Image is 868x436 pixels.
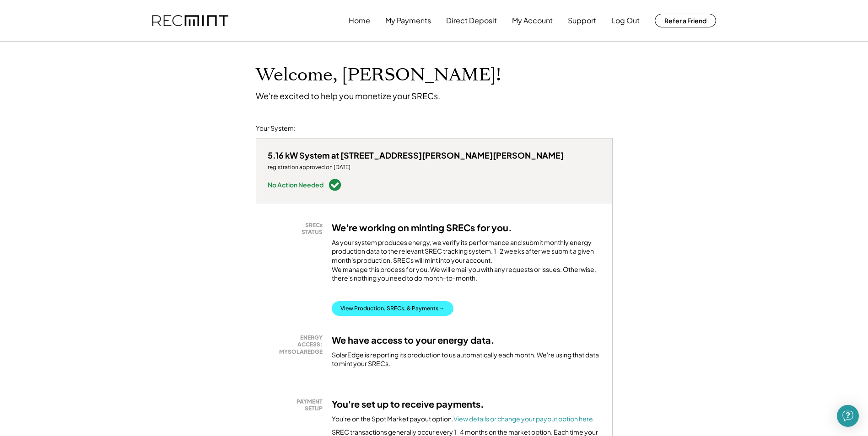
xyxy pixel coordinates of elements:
div: 5.16 kW System at [STREET_ADDRESS][PERSON_NAME][PERSON_NAME] [268,150,564,160]
button: Log Out [611,11,640,30]
div: As your system produces energy, we verify its performance and submit monthly energy production da... [332,238,601,287]
div: No Action Needed [268,181,323,188]
button: Support [568,11,596,30]
div: Open Intercom Messenger [837,405,859,427]
div: Your System: [256,124,296,133]
div: You're on the Spot Market payout option. [332,415,595,424]
button: Home [349,11,370,30]
button: My Account [512,11,553,30]
button: View Production, SRECs, & Payments → [332,301,453,316]
div: registration approved on [DATE] [268,164,564,171]
button: My Payments [385,11,431,30]
div: ENERGY ACCESS: MYSOLAREDGE [272,334,323,356]
button: Direct Deposit [446,11,497,30]
h3: You're set up to receive payments. [332,398,484,410]
img: recmint-logotype%403x.png [152,15,228,27]
h3: We have access to your energy data. [332,334,495,346]
div: PAYMENT SETUP [272,398,323,412]
h1: Welcome, [PERSON_NAME]! [256,64,501,86]
div: SolarEdge is reporting its production to us automatically each month. We're using that data to mi... [332,351,601,368]
h3: We're working on minting SRECs for you. [332,222,512,234]
a: View details or change your payout option here. [453,415,595,423]
div: SRECs STATUS [272,222,323,236]
button: Refer a Friend [655,14,716,27]
div: We're excited to help you monetize your SRECs. [256,90,440,101]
